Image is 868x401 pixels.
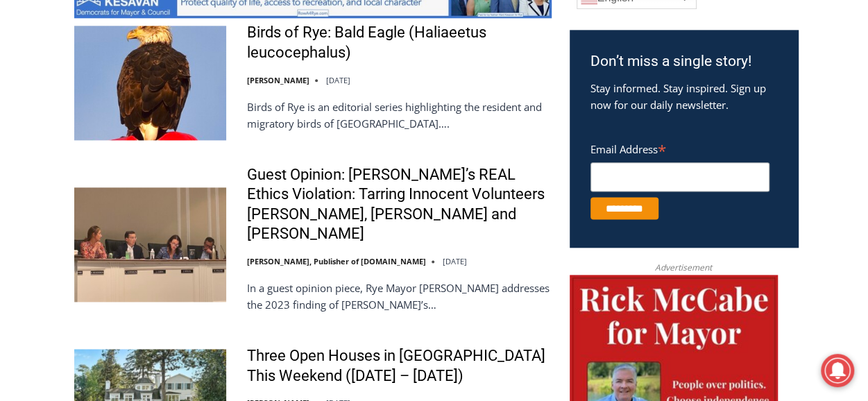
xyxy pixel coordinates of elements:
span: Advertisement [641,261,726,274]
p: Stay informed. Stay inspired. Sign up now for our daily newsletter. [590,80,777,113]
h3: Don’t miss a single story! [590,51,777,73]
div: Birds of Prey: Falcon and hawk demos [146,41,201,114]
time: [DATE] [443,256,467,266]
div: 2 [146,117,152,131]
time: [DATE] [326,75,350,85]
img: Birds of Rye: Bald Eagle (Haliaeetus leucocephalus) [74,26,226,139]
p: Birds of Rye is an editorial series highlighting the resident and migratory birds of [GEOGRAPHIC_... [247,99,552,132]
a: Three Open Houses in [GEOGRAPHIC_DATA] This Weekend ([DATE] – [DATE]) [247,346,552,386]
div: 6 [162,117,169,131]
p: In a guest opinion piece, Rye Mayor [PERSON_NAME] addresses the 2023 finding of [PERSON_NAME]’s… [247,280,552,313]
span: Intern @ [DOMAIN_NAME] [363,138,643,169]
a: Birds of Rye: Bald Eagle (Haliaeetus leucocephalus) [247,23,552,62]
a: [PERSON_NAME] Read Sanctuary Fall Fest: [DATE] [1,138,207,173]
label: Email Address [590,135,769,160]
a: Intern @ [DOMAIN_NAME] [334,135,672,173]
a: [PERSON_NAME] [247,75,309,85]
a: [PERSON_NAME], Publisher of [DOMAIN_NAME] [247,256,426,266]
img: Guest Opinion: Rye’s REAL Ethics Violation: Tarring Innocent Volunteers Carolina Johnson, Julie S... [74,187,226,301]
h4: [PERSON_NAME] Read Sanctuary Fall Fest: [DATE] [11,139,185,171]
div: / [155,117,159,131]
div: "[PERSON_NAME] and I covered the [DATE] Parade, which was a really eye opening experience as I ha... [350,1,656,135]
a: Guest Opinion: [PERSON_NAME]’s REAL Ethics Violation: Tarring Innocent Volunteers [PERSON_NAME], ... [247,165,552,244]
